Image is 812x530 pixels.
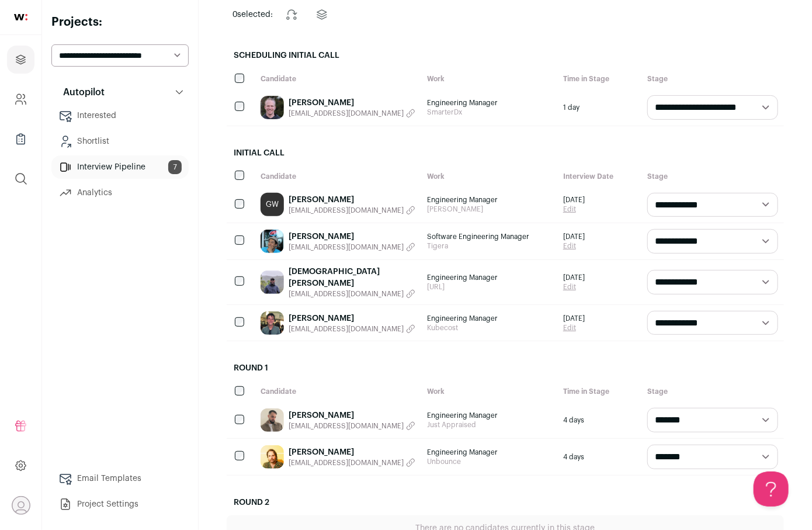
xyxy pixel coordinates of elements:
span: Tigera [427,241,551,251]
span: [EMAIL_ADDRESS][DOMAIN_NAME] [289,109,404,118]
button: Open dropdown [12,496,30,515]
span: [DATE] [563,314,585,323]
span: 7 [168,160,182,174]
div: Time in Stage [557,381,641,402]
div: Stage [641,166,784,187]
span: Engineering Manager [427,273,551,282]
a: Edit [563,241,585,251]
div: Interview Date [557,166,641,187]
a: Edit [563,323,585,332]
img: d094ac3e98f3dbd83d7790ad8b982207780ae207e7ee5be5dbe2967e82b14c40.jpg [261,311,284,335]
h2: Round 2 [227,490,784,515]
h2: Scheduling Initial Call [227,43,784,68]
span: [PERSON_NAME] [427,205,551,214]
span: [URL] [427,282,551,292]
span: [EMAIL_ADDRESS][DOMAIN_NAME] [289,206,404,215]
a: Email Templates [51,467,189,490]
a: GW [261,193,284,216]
img: d354ed3197c7011205e7f384e19ffbd7390e9a466e57154356379f32afe85b40.jpg [261,445,284,469]
span: [DATE] [563,232,585,241]
span: [EMAIL_ADDRESS][DOMAIN_NAME] [289,324,404,334]
h2: Initial Call [227,140,784,166]
a: Interested [51,104,189,127]
img: wellfound-shorthand-0d5821cbd27db2630d0214b213865d53afaa358527fdda9d0ea32b1df1b89c2c.svg [14,14,27,20]
span: [EMAIL_ADDRESS][DOMAIN_NAME] [289,289,404,299]
img: a7cb2cba16a72abd27fbf5c93cc1b07cb003d67e89c25ed341f126c5a426b412.jpg [261,230,284,253]
div: Stage [641,381,784,402]
button: Change stage [277,1,306,29]
button: [EMAIL_ADDRESS][DOMAIN_NAME] [289,421,415,431]
div: Candidate [255,381,421,402]
h2: Projects: [51,14,189,30]
button: [EMAIL_ADDRESS][DOMAIN_NAME] [289,458,415,467]
button: Autopilot [51,81,189,104]
div: Work [421,68,557,89]
span: [EMAIL_ADDRESS][DOMAIN_NAME] [289,243,404,252]
div: Work [421,381,557,402]
a: Company Lists [7,125,34,153]
a: Company and ATS Settings [7,85,34,113]
a: Shortlist [51,130,189,153]
iframe: Help Scout Beacon - Open [754,472,789,507]
a: Project Settings [51,493,189,516]
span: [DATE] [563,273,585,282]
span: Software Engineering Manager [427,232,551,241]
span: [EMAIL_ADDRESS][DOMAIN_NAME] [289,421,404,431]
a: Edit [563,205,585,214]
button: [EMAIL_ADDRESS][DOMAIN_NAME] [289,243,415,252]
span: Engineering Manager [427,448,551,457]
div: 4 days [557,402,641,438]
button: [EMAIL_ADDRESS][DOMAIN_NAME] [289,206,415,215]
span: Just Appraised [427,420,551,429]
div: 1 day [557,89,641,126]
p: Autopilot [56,85,105,99]
a: [PERSON_NAME] [289,446,415,458]
a: [PERSON_NAME] [289,97,415,109]
a: [PERSON_NAME] [289,231,415,243]
a: Projects [7,46,34,74]
a: [PERSON_NAME] [289,194,415,206]
img: 4369e859f317f7a81721b2a1b74213b25dceb17e0101bba42138eaadd9fb06a8.jpg [261,96,284,119]
span: selected: [233,9,273,20]
a: [DEMOGRAPHIC_DATA][PERSON_NAME] [289,266,415,289]
img: 76df77dd4b32ae5256a76b51dd0c2486bae9adfd1223cfd502cfe1fc54756d39.jpg [261,271,284,294]
button: [EMAIL_ADDRESS][DOMAIN_NAME] [289,324,415,334]
span: [EMAIL_ADDRESS][DOMAIN_NAME] [289,458,404,467]
span: Kubecost [427,323,551,332]
div: Work [421,166,557,187]
div: Candidate [255,68,421,89]
span: Unbounce [427,457,551,466]
h2: Round 1 [227,355,784,381]
a: [PERSON_NAME] [289,313,415,324]
span: Engineering Manager [427,195,551,205]
a: Analytics [51,181,189,205]
a: Interview Pipeline7 [51,155,189,179]
div: 4 days [557,439,641,475]
span: Engineering Manager [427,314,551,323]
span: Engineering Manager [427,411,551,420]
a: Edit [563,282,585,292]
div: Stage [641,68,784,89]
img: 4566eaa16ee65ee64ddd9604e7f6ed2e99f3f99b54fa68c2bf5235f499e23f5c.jpg [261,408,284,432]
a: [PERSON_NAME] [289,410,415,421]
div: Time in Stage [557,68,641,89]
div: Candidate [255,166,421,187]
button: [EMAIL_ADDRESS][DOMAIN_NAME] [289,289,415,299]
span: Engineering Manager [427,98,551,108]
span: SmarterDx [427,108,551,117]
button: [EMAIL_ADDRESS][DOMAIN_NAME] [289,109,415,118]
span: 0 [233,11,237,19]
span: [DATE] [563,195,585,205]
